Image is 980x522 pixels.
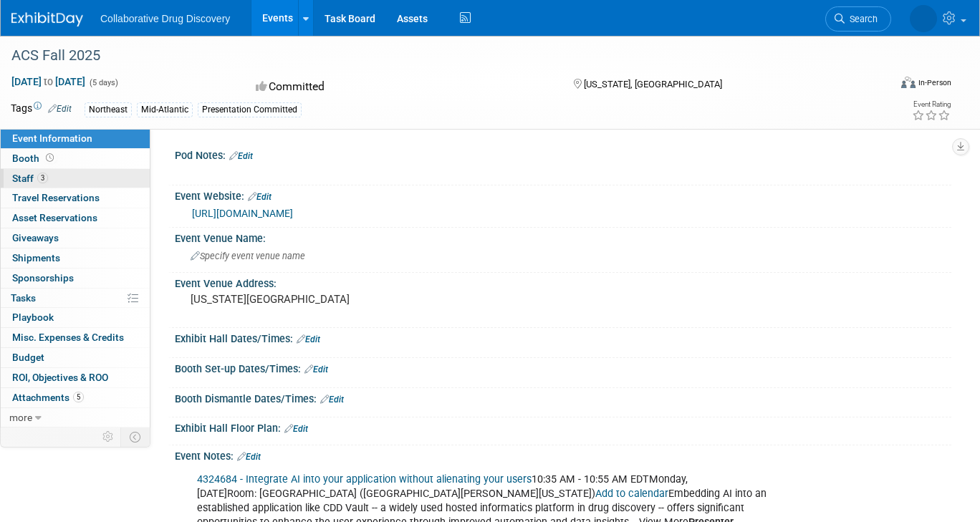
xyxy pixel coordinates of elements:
a: Giveaways [1,228,150,248]
span: 5 [73,392,84,402]
a: Edit [284,424,308,434]
span: Booth [12,153,57,164]
div: Northeast [85,102,132,117]
span: ROI, Objectives & ROO [12,372,108,383]
span: Giveaways [12,232,59,243]
div: Mid-Atlantic [137,102,193,117]
div: Presentation Committed [198,102,302,117]
span: Misc. Expenses & Credits [12,332,124,343]
div: Event Venue Address: [175,273,951,291]
a: Edit [304,364,328,374]
a: [URL][DOMAIN_NAME] [192,208,293,219]
td: Toggle Event Tabs [121,427,150,446]
span: [US_STATE], [GEOGRAPHIC_DATA] [584,79,722,90]
span: Sponsorships [12,272,74,284]
a: Attachments5 [1,388,150,407]
a: 4324684 - Integrate AI into your application without alienating your users [197,473,532,485]
span: more [9,412,32,423]
div: Event Notes: [175,445,951,464]
span: Playbook [12,311,54,323]
span: Staff [12,173,48,184]
img: ExhibitDay [11,12,83,26]
a: Asset Reservations [1,208,150,228]
div: In-Person [918,77,951,88]
a: Misc. Expenses & Credits [1,328,150,347]
a: Event Information [1,129,150,148]
span: Event Information [12,132,92,144]
img: Format-Inperson.png [901,77,916,88]
a: Budget [1,348,150,367]
a: Staff3 [1,169,150,188]
div: Booth Dismantle Dates/Times: [175,388,951,407]
pre: [US_STATE][GEOGRAPHIC_DATA] [191,293,483,306]
span: Tasks [11,292,36,304]
span: Attachments [12,392,84,403]
span: Travel Reservations [12,192,100,203]
a: ROI, Objectives & ROO [1,368,150,387]
a: Edit [229,151,253,161]
a: Edit [320,395,344,405]
span: Booth not reserved yet [43,153,57,163]
div: Committed [251,74,551,100]
span: 3 [37,173,48,183]
a: Playbook [1,308,150,327]
div: Event Format [812,74,951,96]
span: to [42,76,55,87]
a: Travel Reservations [1,188,150,208]
td: Personalize Event Tab Strip [96,427,121,446]
div: Booth Set-up Dates/Times: [175,358,951,377]
span: Budget [12,352,44,363]
div: Event Rating [912,101,951,108]
a: Tasks [1,289,150,308]
a: Edit [248,192,272,202]
div: Exhibit Hall Dates/Times: [175,328,951,347]
td: Tags [11,101,72,117]
div: Pod Notes: [175,145,951,163]
div: Event Website: [175,185,951,204]
a: Shipments [1,248,150,268]
a: more [1,408,150,427]
span: (5 days) [88,78,118,87]
a: Edit [237,452,261,462]
span: Shipments [12,252,60,264]
div: ACS Fall 2025 [6,43,871,69]
span: Collaborative Drug Discovery [100,13,230,24]
span: Search [845,14,878,24]
a: Edit [297,334,320,344]
div: Exhibit Hall Floor Plan: [175,417,951,436]
a: Add to calendar [595,488,668,500]
a: Sponsorships [1,269,150,288]
span: Asset Reservations [12,212,97,223]
div: Event Venue Name: [175,228,951,246]
span: Specify event venue name [191,251,305,261]
a: Edit [48,104,72,114]
a: Booth [1,149,150,168]
a: Search [825,6,891,32]
img: Emilia Hietala [910,5,937,32]
span: [DATE] [DATE] [11,75,86,88]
